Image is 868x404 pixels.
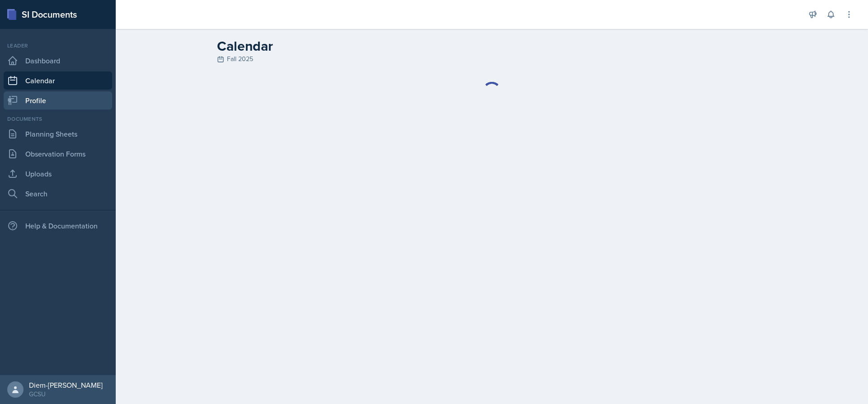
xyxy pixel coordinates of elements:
div: GCSU [29,390,103,399]
div: Leader [4,42,112,50]
a: Observation Forms [4,145,112,163]
a: Planning Sheets [4,125,112,143]
div: Help & Documentation [4,217,112,235]
a: Profile [4,91,112,109]
div: Fall 2025 [217,54,767,64]
div: Documents [4,115,112,123]
a: Search [4,185,112,203]
div: Diem-[PERSON_NAME] [29,380,103,390]
a: Calendar [4,71,112,90]
h2: Calendar [217,38,767,54]
a: Uploads [4,165,112,183]
a: Dashboard [4,52,112,70]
